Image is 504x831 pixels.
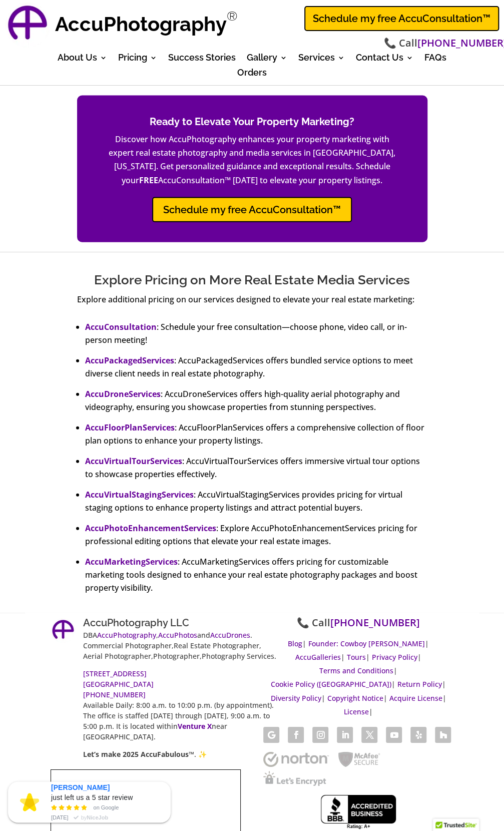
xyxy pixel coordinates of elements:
[389,693,446,703] span: |
[83,749,194,758] strong: Let’s make 2025 AccuFabulous™
[344,706,369,717] a: License
[51,804,89,812] span: 
[356,54,413,65] a: Contact Us
[330,615,420,630] a: [PHONE_NUMBER]
[118,54,157,65] a: Pricing
[344,706,373,717] span: |
[319,665,397,676] span: |
[83,651,153,660] span: Aerial Photographer,
[288,638,306,649] span: |
[308,638,425,649] a: Founder: Cowboy [PERSON_NAME]
[81,812,108,822] span: by
[85,388,161,399] a: AccuDroneServices
[51,618,76,643] img: AccuPhotography Logo
[107,115,397,132] h2: Ready to Elevate Your Property Marketing?
[210,630,250,640] a: AccuDrones
[312,726,328,742] a: Follow on Instagram
[304,6,499,31] a: Schedule my free AccuConsultation™
[321,794,471,828] img: Better Business Bureau Accredited Business
[263,770,326,785] img: Let's Encrypt
[83,668,276,748] p: Available Daily: 8:00 a.m. to 10:00 p.m. (by appointment). The office is staffed [DATE] through [...
[338,751,380,766] img: McAfee SECURE
[361,726,377,742] a: Follow on X
[319,665,393,676] a: Terms and Conditions
[85,421,427,447] li: : AccuFloorPlanServices offers a comprehensive collection of floor plan options to enhance your p...
[85,522,216,533] a: AccuPhotoEnhancementServices
[71,813,81,823] span: 
[168,54,236,65] a: Success Stories
[51,782,110,792] span: [PERSON_NAME]
[237,69,267,80] a: Orders
[83,748,276,759] p: . ✨
[87,814,108,820] strong: NiceJob
[85,321,157,332] a: AccuConsultation
[347,652,366,662] a: Tours
[85,488,427,514] li: : AccuVirtualStagingServices provides pricing for virtual staging options to enhance property lis...
[424,54,446,65] a: FAQs
[297,615,420,630] span: 📞 Call
[337,726,353,742] a: Follow on LinkedIn
[85,555,427,594] li: : AccuMarketingServices offers pricing for customizable marketing tools designed to enhance your ...
[97,630,156,640] a: AccuPhotography
[94,272,410,287] span: Explore Pricing on More Real Estate Media Services
[435,726,451,742] a: Follow on Houzz
[227,9,238,24] sup: Registered Trademark
[397,679,446,689] span: |
[158,630,197,640] a: AccuPhotos
[386,726,402,742] a: Follow on Youtube
[247,54,287,65] a: Gallery
[327,693,387,703] span: |
[263,726,279,742] a: Follow on Google
[271,679,391,689] a: Cookie Policy ([GEOGRAPHIC_DATA])
[85,556,178,567] a: AccuMarketingServices
[263,751,329,766] img: norton
[389,693,442,703] a: Acquire License
[174,640,261,650] span: Real Estate Photographer,
[107,132,397,187] p: Discover how AccuPhotography enhances your property marketing with expert real estate photography...
[288,638,302,649] a: Blog
[152,197,352,222] a: Schedule my free AccuConsultation™
[85,454,427,480] li: : AccuVirtualTourServices offers immersive virtual tour options to showcase properties effectively.
[202,651,276,660] span: Photography Services.
[93,803,119,811] span: on Google
[288,726,304,742] a: Follow on Facebook
[139,174,158,185] strong: FREE
[372,652,417,662] a: Privacy Policy
[308,638,429,649] span: |
[271,679,395,689] span: |
[85,354,174,365] a: AccuPackagedServices
[51,792,133,802] span: just left us a 5 star review
[85,489,194,500] a: AccuVirtualStagingServices
[327,693,383,703] a: Copyright Notice
[270,693,325,703] span: |
[20,793,39,811] img: engage-placeholder--review.png
[270,693,321,703] a: Diversity Policy
[410,726,426,742] a: Follow on Yelp
[397,679,442,689] a: Return Policy
[55,12,227,36] strong: AccuPhotography
[85,422,175,433] a: AccuFloorPlanServices
[347,652,370,662] span: |
[83,689,146,700] a: [PHONE_NUMBER]
[372,652,421,662] span: |
[298,54,345,65] a: Services
[295,652,345,662] span: |
[83,616,189,628] a: AccuPhotography LLC
[77,292,427,306] div: Explore additional pricing on our services designed to elevate your real estate marketing:
[83,679,154,689] a: [GEOGRAPHIC_DATA]
[51,812,69,822] span: [DATE]
[5,3,50,48] img: AccuPhotography
[5,3,50,48] a: AccuPhotography Logo - Professional Real Estate Photography and Media Services in Dallas, Texas
[83,629,276,668] p: DBA , and . Commercial Photographer, Photographer,
[85,455,182,466] a: AccuVirtualTourServices
[295,652,341,662] a: AccuGalleries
